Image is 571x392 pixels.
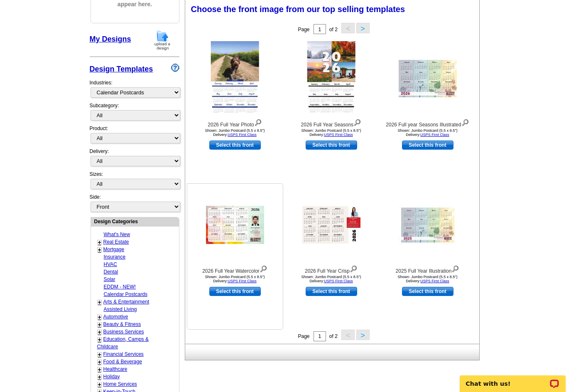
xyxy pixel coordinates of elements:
[353,117,361,126] img: view design details
[286,264,377,275] div: 2026 Full Year Crisp
[104,276,115,282] a: Solar
[329,27,338,32] span: of 2
[98,381,101,388] a: +
[103,366,127,372] a: Healthcare
[341,23,355,33] button: <
[103,321,141,327] a: Beauty & Fitness
[306,141,357,150] a: use this design
[98,351,101,358] a: +
[382,117,473,128] div: 2026 Full year Seasons Illustrated
[98,336,101,343] a: +
[286,275,377,283] div: Shown: Jumbo Postcard (5.5 x 8.5") Delivery:
[97,336,149,350] a: Education, Camps & Childcare
[98,321,101,328] a: +
[286,117,377,128] div: 2026 Full Year Seasons
[402,141,453,150] a: use this design
[298,333,309,339] span: Page
[189,128,281,137] div: Shown: Jumbo Postcard (5.5 x 8.5") Delivery:
[189,264,281,275] div: 2026 Full Year Watercolor
[382,275,473,283] div: Shown: Jumbo Postcard (5.5 x 8.5") Delivery:
[302,206,360,244] img: 2026 Full Year Crisp
[382,128,473,137] div: Shown: Jumbo Postcard (5.5 x 8.5") Delivery:
[90,35,131,43] a: My Designs
[104,269,118,275] a: Dental
[206,206,264,244] img: 2026 Full Year Watercolor
[104,232,130,237] a: What's New
[461,117,469,126] img: view design details
[98,329,101,335] a: +
[98,247,101,253] a: +
[103,381,137,387] a: Home Services
[228,279,257,283] a: USPS First Class
[191,5,405,14] span: Choose the front image from our top selling templates
[98,239,101,246] a: +
[356,330,370,340] button: >
[90,75,179,102] div: Industries:
[104,291,147,297] a: Calendar Postcards
[104,284,136,290] a: EDDM - NEW!
[152,30,173,51] img: upload-design
[228,133,257,137] a: USPS First Class
[189,275,281,283] div: Shown: Jumbo Postcard (5.5 x 8.5") Delivery:
[306,287,357,296] a: use this design
[341,330,355,340] button: <
[329,333,338,339] span: of 2
[91,217,179,225] div: Design Categories
[356,23,370,33] button: >
[98,314,101,321] a: +
[209,141,261,150] a: use this design
[260,264,267,273] img: view design details
[103,314,128,320] a: Automotive
[211,41,259,116] img: 2026 Full Year Photo
[382,264,473,275] div: 2025 Full Year Illustration
[254,117,262,126] img: view design details
[103,374,120,380] a: Holiday
[454,366,571,392] iframe: LiveChat chat widget
[103,329,144,335] a: Business Services
[324,133,353,137] a: USPS First Class
[98,359,101,365] a: +
[103,299,149,305] a: Arts & Entertainment
[90,148,179,170] div: Delivery:
[90,102,179,125] div: Subcategory:
[98,366,101,373] a: +
[451,264,459,273] img: view design details
[90,65,153,73] a: Design Templates
[209,287,261,296] a: use this design
[90,193,179,213] div: Side:
[104,254,126,260] a: Insurance
[104,306,137,312] a: Assisted Living
[399,205,457,245] img: 2025 Full Year Illustration
[298,27,309,32] span: Page
[307,41,355,116] img: 2026 Full Year Seasons
[90,125,179,148] div: Product:
[420,133,449,137] a: USPS First Class
[189,117,281,128] div: 2026 Full Year Photo
[98,299,101,306] a: +
[171,64,179,72] img: design-wizard-help-icon.png
[90,170,179,193] div: Sizes:
[420,279,449,283] a: USPS First Class
[402,287,453,296] a: use this design
[399,60,457,97] img: 2026 Full year Seasons Illustrated
[103,247,125,252] a: Mortgage
[324,279,353,283] a: USPS First Class
[350,264,358,273] img: view design details
[103,359,142,365] a: Food & Beverage
[98,374,101,380] a: +
[103,351,144,357] a: Financial Services
[104,261,117,267] a: HVAC
[286,128,377,137] div: Shown: Jumbo Postcard (5.5 x 8.5") Delivery:
[103,239,129,245] a: Real Estate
